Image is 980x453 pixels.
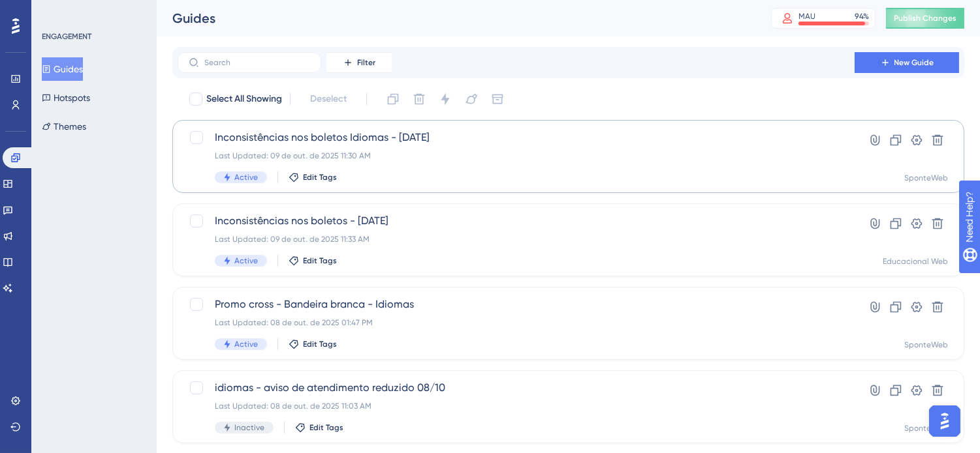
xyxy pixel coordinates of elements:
span: Active [234,172,258,183]
button: Edit Tags [289,256,337,266]
span: Active [234,256,258,266]
span: Edit Tags [303,339,337,349]
div: SponteWeb [904,423,948,433]
button: Guides [42,57,83,81]
span: Select All Showing [206,91,282,107]
div: Last Updated: 08 de out. de 2025 11:03 AM [215,401,817,411]
button: Publish Changes [886,8,964,29]
span: Active [234,339,258,349]
input: Search [204,58,310,67]
span: Edit Tags [303,172,337,183]
div: MAU [798,11,815,22]
button: Hotspots [42,86,90,110]
span: Need Help? [31,3,82,19]
div: Guides [172,9,738,27]
button: Themes [42,115,86,138]
span: idiomas - aviso de atendimento reduzido 08/10 [215,380,817,396]
button: Filter [326,52,392,73]
button: New Guide [855,52,959,73]
button: Edit Tags [289,339,337,349]
div: Last Updated: 09 de out. de 2025 11:33 AM [215,234,817,244]
div: SponteWeb [904,340,948,350]
span: Deselect [310,91,347,107]
span: Edit Tags [303,256,337,266]
span: Promo cross - Bandeira branca - Idiomas [215,297,817,312]
div: Last Updated: 09 de out. de 2025 11:30 AM [215,151,817,161]
span: Filter [357,57,375,68]
button: Deselect [298,87,358,111]
span: Publish Changes [894,13,956,23]
span: Inconsistências nos boletos - [DATE] [215,213,817,229]
button: Edit Tags [289,172,337,183]
button: Edit Tags [295,422,343,433]
div: Last Updated: 08 de out. de 2025 01:47 PM [215,317,817,328]
span: Edit Tags [309,422,343,433]
span: New Guide [894,57,934,68]
div: Educacional Web [883,256,948,267]
div: 94 % [855,11,869,22]
span: Inactive [234,422,264,433]
span: Inconsistências nos boletos Idiomas - [DATE] [215,130,817,145]
iframe: UserGuiding AI Assistant Launcher [925,402,964,441]
div: ENGAGEMENT [42,31,91,42]
div: SponteWeb [904,173,948,183]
